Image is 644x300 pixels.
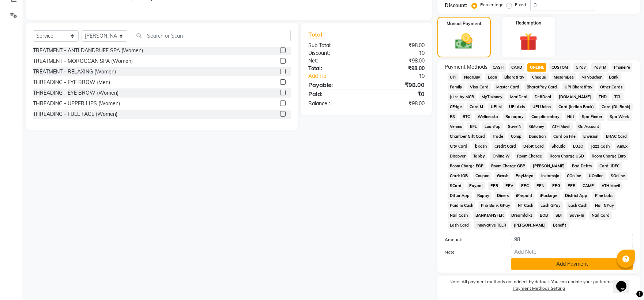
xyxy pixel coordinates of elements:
span: GMoney [527,122,547,131]
div: ₹98.00 [366,65,430,72]
span: Online W [490,152,512,160]
span: UPI Union [530,103,553,111]
div: THREADING - UPPER LIPS (Women) [33,100,120,107]
span: Instamojo [539,172,562,180]
a: Add Tip [303,72,377,80]
span: Payment Methods [445,63,487,71]
span: bKash [472,142,489,151]
span: Spa Week [607,113,632,121]
span: BFL [467,122,479,131]
span: BANKTANSFER [473,211,506,220]
span: Bank [607,73,621,81]
span: Card: IOB [448,172,470,180]
span: Room Charge GBP [489,162,527,170]
span: ONLINE [527,63,546,72]
span: Credit Card [492,142,518,151]
div: Payable: [303,80,366,89]
span: Nail Cash [448,211,470,220]
div: ₹98.00 [366,80,430,89]
label: Redemption [516,20,541,26]
div: ₹98.00 [366,100,430,107]
input: Add Note [511,246,633,257]
span: PayTM [591,63,609,72]
img: _cash.svg [450,31,478,51]
span: Venmo [448,122,465,131]
span: Innovative TELR [474,221,508,229]
div: TREATMENT - ANTI DANDRUFF SPA (Women) [33,47,143,54]
div: ₹0 [366,49,430,57]
span: Pine Labs [592,191,615,200]
span: Visa Card [467,83,491,91]
span: Nail Card [589,211,612,220]
span: BharatPay [502,73,527,81]
span: TCL [612,93,624,101]
span: SBI [553,211,564,220]
span: NearBuy [462,73,482,81]
span: LUZO [571,142,586,151]
span: MariDeal [508,93,530,101]
button: Add Payment [511,258,633,270]
span: [PERSON_NAME] [511,221,548,229]
div: ₹0 [366,90,430,98]
span: UPI BharatPay [562,83,595,91]
span: Shoutlo [549,142,568,151]
div: ₹98.00 [366,42,430,49]
span: On Account [576,122,601,131]
span: THD [596,93,609,101]
label: Amount: [439,236,506,243]
span: PPE [565,182,577,190]
span: Discover [448,152,468,160]
span: BRAC Card [603,132,629,141]
span: GPay [573,63,588,72]
span: CASH [490,63,506,72]
span: Other Cards [598,83,625,91]
span: Card (Indian Bank) [556,103,596,111]
span: iPrepaid [514,191,535,200]
span: SCard [448,182,464,190]
span: CUSTOM [549,63,570,72]
span: Room Charge EGP [448,162,486,170]
span: ATH Movil [599,182,623,190]
iframe: chat widget [613,271,637,293]
span: UOnline [586,172,606,180]
span: Diners [494,191,511,200]
div: Total: [303,65,366,72]
span: MI Voucher [579,73,604,81]
span: Debit Card [521,142,546,151]
span: Chamber Gift Card [448,132,487,141]
span: LoanTap [482,122,503,131]
span: Gcash [494,172,511,180]
span: SOnline [609,172,628,180]
span: Tabby [471,152,487,160]
span: Lash Cash [566,201,590,210]
span: Dittor App [448,191,472,200]
div: ₹98.00 [366,57,430,65]
span: Trade [490,132,505,141]
span: Cheque [530,73,549,81]
div: Balance : [303,100,366,107]
div: THREADING - EYE BROW (Men) [33,79,110,86]
div: Discount: [445,2,467,10]
span: DefiDeal [532,93,554,101]
label: Payment Methods Setting [513,285,565,292]
span: AmEx [615,142,630,151]
span: ATH Movil [550,122,573,131]
div: THREADING - FULL FACE (Women) [33,110,117,118]
span: iPackage [538,191,560,200]
span: Juice by MCB [448,93,477,101]
span: BTC [460,113,472,121]
span: UPI M [488,103,504,111]
span: City Card [448,142,470,151]
span: COnline [565,172,584,180]
div: TREATMENT - MOROCCAN SPA (Women) [33,57,133,65]
span: Total [308,31,325,38]
span: PPN [534,182,547,190]
span: CEdge [448,103,464,111]
div: Net: [303,57,366,65]
span: PPV [503,182,516,190]
span: PPR [488,182,500,190]
span: Envision [581,132,601,141]
div: ₹0 [377,72,430,80]
label: Percentage [480,1,504,8]
label: Note: All payment methods are added, by default. You can update your preferences from [445,278,633,295]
